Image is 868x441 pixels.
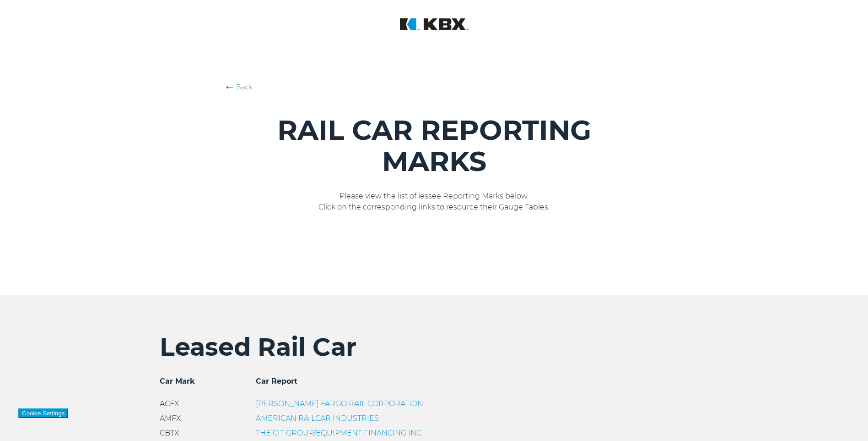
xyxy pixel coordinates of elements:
h1: RAIL CAR REPORTING MARKS [226,115,642,177]
span: CBTX [160,429,179,437]
a: THE CIT GROUP/EQUIPMENT FINANCING INC [256,429,421,437]
span: AMFX [160,414,181,423]
a: Back [226,83,642,92]
button: Cookie Settings [18,408,68,418]
span: ACFX [160,399,179,408]
p: Please view the list of lessee Reporting Marks below. Click on the corresponding links to resourc... [226,191,642,213]
span: Car Mark [160,377,195,386]
h2: Leased Rail Car [160,332,709,362]
span: Car Report [256,377,297,386]
img: KBX Logistics [400,18,469,30]
a: AMERICAN RAILCAR INDUSTRIES [256,414,379,423]
a: [PERSON_NAME] FARGO RAIL CORPORATION [256,399,423,408]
